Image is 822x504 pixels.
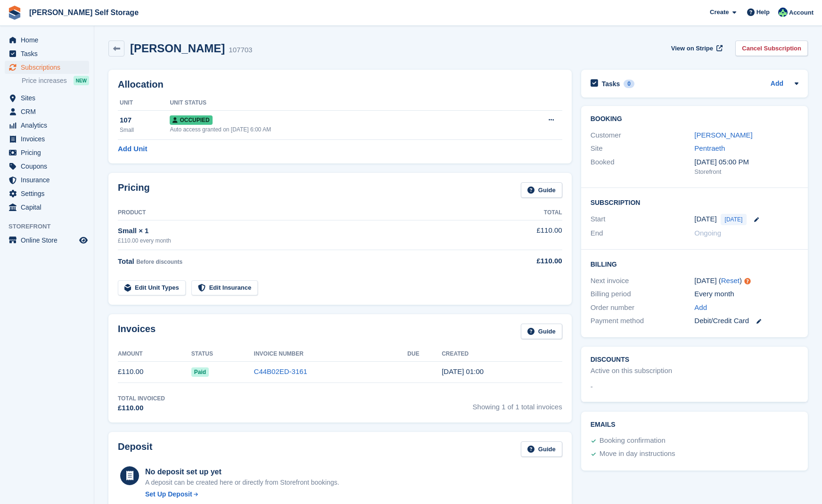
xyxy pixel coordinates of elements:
[493,256,562,267] div: £110.00
[118,394,165,403] div: Total Invoiced
[5,61,89,74] a: menu
[21,132,77,146] span: Invoices
[721,276,740,285] a: Reset
[21,173,77,187] span: Insurance
[771,79,783,89] a: Add
[493,220,562,250] td: £110.00
[145,478,339,488] p: A deposit can be created here or directly from Storefront bookings.
[694,302,707,313] a: Add
[710,8,729,17] span: Create
[25,5,142,20] a: [PERSON_NAME] Self Storage
[145,489,339,499] a: Set Up Deposit
[120,126,170,134] div: Small
[254,367,307,375] a: C44B02ED-3161
[591,130,695,141] div: Customer
[591,115,798,123] h2: Booking
[191,347,254,362] th: Status
[130,42,225,55] h2: [PERSON_NAME]
[671,44,713,53] span: View on Stripe
[118,182,150,198] h2: Pricing
[22,76,67,85] span: Price increases
[118,361,191,382] td: £110.00
[5,33,89,47] a: menu
[21,91,77,105] span: Sites
[735,41,808,56] a: Cancel Subscription
[170,125,498,134] div: Auto access granted on [DATE] 6:00 AM
[789,8,814,17] span: Account
[118,236,493,245] div: £110.00 every month
[78,235,89,246] a: Preview store
[22,75,89,86] a: Price increases NEW
[442,347,562,362] th: Created
[5,173,89,187] a: menu
[5,91,89,105] a: menu
[591,157,695,177] div: Booked
[667,41,724,56] a: View on Stripe
[756,8,770,17] span: Help
[145,466,339,478] div: No deposit set up yet
[254,347,408,362] th: Invoice Number
[591,143,695,154] div: Site
[591,276,695,286] div: Next invoice
[694,229,721,237] span: Ongoing
[743,277,752,285] div: Tooltip anchor
[591,289,695,300] div: Billing period
[21,187,77,200] span: Settings
[21,33,77,47] span: Home
[118,96,170,111] th: Unit
[521,324,562,339] a: Guide
[191,367,209,377] span: Paid
[602,80,620,88] h2: Tasks
[5,132,89,146] a: menu
[8,6,22,20] img: stora-icon-8386f47178a22dfd0bd8f6a31ec36ba5ce8667c1dd55bd0f319d3a0aa187defe.svg
[21,201,77,214] span: Capital
[521,441,562,457] a: Guide
[5,234,89,247] a: menu
[624,80,634,88] div: 0
[600,448,675,460] div: Move in day instructions
[21,105,77,118] span: CRM
[21,146,77,159] span: Pricing
[118,257,134,265] span: Total
[118,324,156,339] h2: Invoices
[21,47,77,60] span: Tasks
[591,366,672,376] div: Active on this subscription
[493,205,562,220] th: Total
[591,259,798,268] h2: Billing
[191,280,258,296] a: Edit Insurance
[778,8,788,17] img: Dafydd Pritchard
[694,167,798,177] div: Storefront
[694,276,798,286] div: [DATE] ( )
[229,45,252,56] div: 107703
[721,214,747,225] span: [DATE]
[74,76,89,85] div: NEW
[21,61,77,74] span: Subscriptions
[21,160,77,173] span: Coupons
[591,214,695,225] div: Start
[5,146,89,159] a: menu
[694,289,798,300] div: Every month
[21,234,77,247] span: Online Store
[473,394,562,414] span: Showing 1 of 1 total invoices
[118,79,562,90] h2: Allocation
[118,144,147,154] a: Add Unit
[120,115,170,126] div: 107
[591,302,695,313] div: Order number
[5,119,89,132] a: menu
[5,160,89,173] a: menu
[591,421,798,429] h2: Emails
[8,222,94,231] span: Storefront
[521,182,562,198] a: Guide
[5,201,89,214] a: menu
[694,214,716,225] time: 2025-09-26 00:00:00 UTC
[407,347,442,362] th: Due
[5,47,89,60] a: menu
[591,228,695,239] div: End
[5,105,89,118] a: menu
[136,259,182,265] span: Before discounts
[170,96,498,111] th: Unit Status
[118,205,493,220] th: Product
[591,197,798,207] h2: Subscription
[694,144,725,152] a: Pentraeth
[170,115,212,125] span: Occupied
